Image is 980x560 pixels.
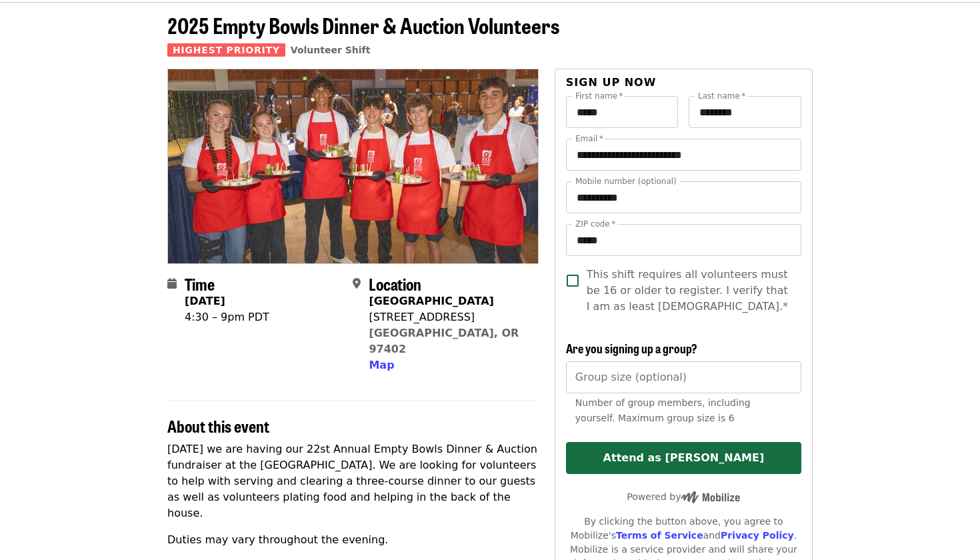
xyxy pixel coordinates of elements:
input: Email [566,139,801,171]
div: 4:30 – 9pm PDT [185,309,269,325]
input: First name [566,96,679,128]
a: Privacy Policy [721,530,794,541]
a: Volunteer Shift [291,45,371,55]
label: Last name [698,92,745,100]
input: [object Object] [566,361,801,393]
a: Terms of Service [616,530,703,541]
p: Duties may vary throughout the evening. [167,532,539,548]
span: Number of group members, including yourself. Maximum group size is 6 [575,397,751,423]
img: Powered by Mobilize [681,491,740,503]
label: Email [575,135,603,143]
button: Map [369,357,394,373]
span: Powered by [627,491,740,502]
strong: [DATE] [185,295,225,307]
i: calendar icon [167,277,177,290]
button: Attend as [PERSON_NAME] [566,442,801,474]
span: Time [185,272,215,295]
span: About this event [167,414,269,437]
span: Sign up now [566,76,657,89]
span: Highest Priority [167,43,285,57]
div: [STREET_ADDRESS] [369,309,527,325]
span: 2025 Empty Bowls Dinner & Auction Volunteers [167,9,559,41]
label: ZIP code [575,220,615,228]
a: [GEOGRAPHIC_DATA], OR 97402 [369,327,519,355]
p: [DATE] we are having our 22st Annual Empty Bowls Dinner & Auction fundraiser at the [GEOGRAPHIC_D... [167,441,539,521]
span: Map [369,359,394,371]
label: First name [575,92,623,100]
i: map-marker-alt icon [353,277,361,290]
strong: [GEOGRAPHIC_DATA] [369,295,493,307]
input: Mobile number (optional) [566,181,801,213]
label: Mobile number (optional) [575,177,677,185]
input: ZIP code [566,224,801,256]
img: 2025 Empty Bowls Dinner & Auction Volunteers organized by FOOD For Lane County [168,69,538,263]
input: Last name [689,96,801,128]
span: Are you signing up a group? [566,339,697,357]
span: This shift requires all volunteers must be 16 or older to register. I verify that I am as least [... [587,267,791,315]
span: Location [369,272,421,295]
